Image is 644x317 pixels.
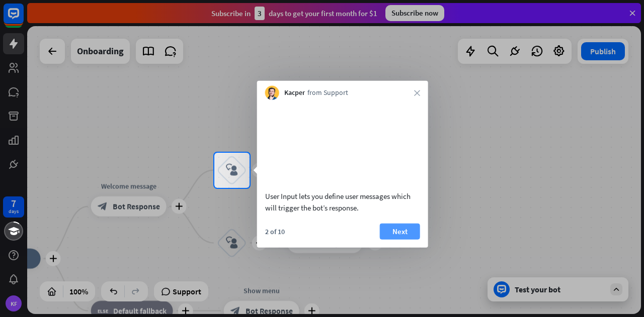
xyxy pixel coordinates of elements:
span: Kacper [284,88,305,98]
i: block_user_input [226,164,238,176]
div: 2 of 10 [265,227,285,236]
button: Next [380,223,420,239]
span: from Support [307,88,348,98]
button: Open LiveChat chat widget [8,4,38,34]
div: User Input lets you define user messages which will trigger the bot’s response. [265,190,420,213]
i: close [414,90,420,96]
